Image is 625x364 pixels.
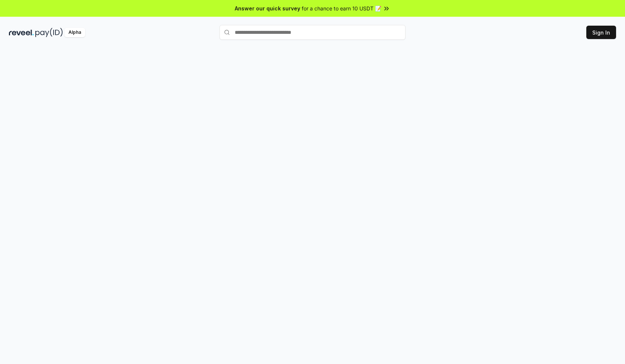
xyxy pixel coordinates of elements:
[64,28,85,37] div: Alpha
[586,26,616,39] button: Sign In
[9,28,34,37] img: reveel_dark
[35,28,63,37] img: pay_id
[302,4,381,12] span: for a chance to earn 10 USDT 📝
[235,4,300,12] span: Answer our quick survey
